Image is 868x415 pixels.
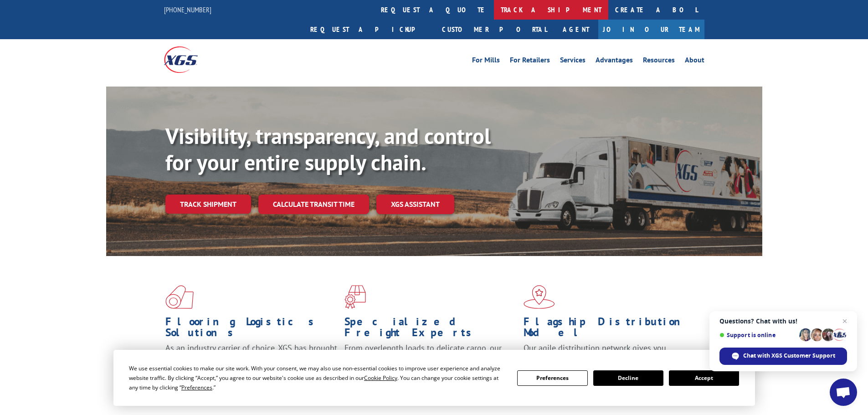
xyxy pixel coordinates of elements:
div: We use essential cookies to make our site work. With your consent, we may also use non-essential ... [129,364,506,392]
button: Preferences [517,370,587,386]
b: Visibility, transparency, and control for your entire supply chain. [165,122,491,176]
a: XGS ASSISTANT [376,195,454,214]
a: For Retailers [510,56,550,67]
a: Customer Portal [435,20,554,39]
span: Support is online [719,332,796,338]
img: xgs-icon-focused-on-flooring-red [344,285,366,309]
span: Questions? Chat with us! [719,318,847,325]
button: Decline [593,370,663,386]
span: Our agile distribution network gives you nationwide inventory management on demand. [524,343,691,364]
h1: Flooring Logistics Solutions [165,316,338,343]
span: Close chat [839,316,850,327]
a: Track shipment [165,195,251,214]
h1: Flagship Distribution Model [524,316,696,343]
a: [PHONE_NUMBER] [164,5,211,14]
a: Agent [554,20,598,39]
a: For Mills [472,56,500,67]
span: As an industry carrier of choice, XGS has brought innovation and dedication to flooring logistics... [165,343,337,375]
a: Request a pickup [303,20,435,39]
a: Resources [643,56,675,67]
div: Cookie Consent Prompt [113,350,755,406]
a: Join Our Team [598,20,704,39]
span: Preferences [181,384,212,391]
p: From overlength loads to delicate cargo, our experienced staff knows the best way to move your fr... [344,343,517,383]
span: Chat with XGS Customer Support [743,352,835,360]
a: About [685,56,704,67]
a: Services [560,56,586,67]
img: xgs-icon-total-supply-chain-intelligence-red [165,285,194,309]
button: Accept [669,370,739,386]
a: Advantages [596,56,633,67]
img: xgs-icon-flagship-distribution-model-red [524,285,555,309]
div: Open chat [830,379,857,406]
span: Cookie Policy [364,374,397,382]
div: Chat with XGS Customer Support [719,348,847,365]
a: Calculate transit time [258,195,369,214]
h1: Specialized Freight Experts [344,316,517,343]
